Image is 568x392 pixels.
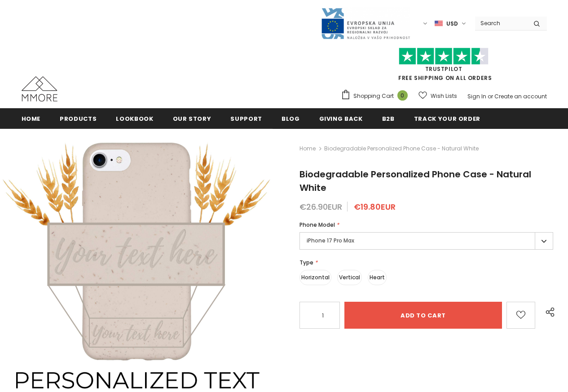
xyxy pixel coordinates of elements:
span: Blog [282,115,300,123]
span: €19.80EUR [354,201,396,212]
span: or [488,92,493,100]
span: Type [299,259,313,266]
span: Biodegradable Personalized Phone Case - Natural White [324,143,479,154]
span: B2B [382,115,395,123]
a: Javni Razpis [321,19,410,27]
label: Horizontal [299,270,331,285]
span: Lookbook [116,115,153,123]
input: Search Site [475,17,527,30]
span: €26.90EUR [299,201,342,212]
a: Create an account [494,92,547,100]
span: FREE SHIPPING ON ALL ORDERS [341,52,547,82]
span: Giving back [319,115,363,123]
a: Blog [282,108,300,128]
a: Our Story [173,108,211,128]
span: Track your order [414,115,480,123]
span: support [230,115,262,123]
a: Products [60,108,97,128]
label: Vertical [337,270,362,285]
a: Track your order [414,108,480,128]
img: USD [435,20,443,27]
input: Add to cart [344,302,502,329]
span: Phone Model [299,221,335,229]
span: Home [22,115,41,123]
span: Wish Lists [431,92,457,101]
a: Giving back [319,108,363,128]
a: Home [299,143,316,154]
a: Trustpilot [425,65,462,73]
span: 0 [397,90,408,101]
a: Sign In [467,92,486,100]
a: support [230,108,262,128]
a: Wish Lists [418,88,457,104]
span: Products [60,115,97,123]
label: iPhone 17 Pro Max [299,232,553,250]
span: Shopping Cart [353,92,394,101]
span: USD [446,19,458,28]
a: Lookbook [116,108,153,128]
img: Trust Pilot Stars [399,48,489,65]
a: Home [22,108,41,128]
a: Shopping Cart 0 [341,89,412,103]
img: MMORE Cases [22,76,57,101]
a: B2B [382,108,395,128]
span: Our Story [173,115,211,123]
img: Javni Razpis [321,7,410,40]
label: Heart [368,270,387,285]
span: Biodegradable Personalized Phone Case - Natural White [299,168,531,194]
